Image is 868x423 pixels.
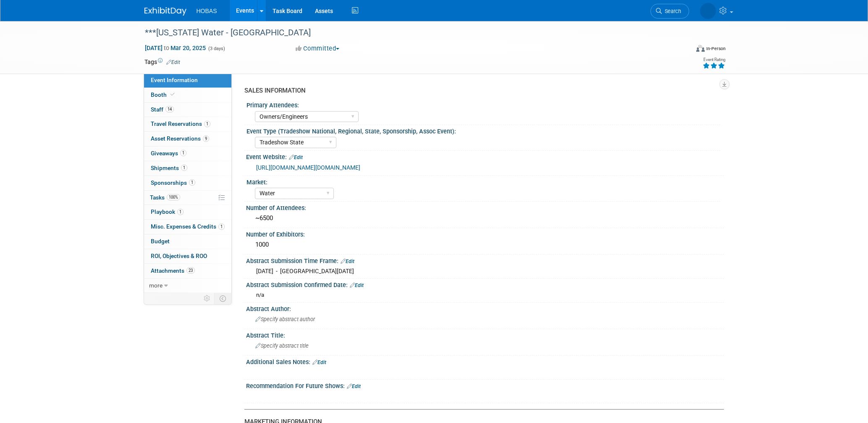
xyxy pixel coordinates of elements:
[246,255,724,266] div: Abstract Submission Time Frame:
[204,121,210,127] span: 1
[706,45,726,52] div: In-Person
[151,267,195,274] span: Attachments
[151,120,210,127] span: Travel Reservations
[246,303,724,313] div: Abstract Author:
[200,293,215,304] td: Personalize Event Tab Strip
[696,45,705,52] img: Format-Inperson.png
[255,343,309,349] span: Specify abstract title
[151,91,176,98] span: Booth
[144,58,180,66] td: Tags
[144,7,186,16] img: ExhibitDay
[247,176,720,186] div: Market:
[293,44,343,53] button: Committed
[218,223,225,230] span: 1
[177,209,184,215] span: 1
[214,293,231,304] td: Toggle Event Tabs
[207,46,225,51] span: (3 days)
[640,44,726,56] div: Event Format
[144,249,231,263] a: ROI, Objectives & ROO
[197,8,217,14] span: HOBAS
[166,59,180,65] a: Edit
[170,92,175,97] i: Booth reservation complete
[144,220,231,234] a: Misc. Expenses & Credits1
[163,45,170,51] span: to
[151,179,195,186] span: Sponsorships
[144,103,231,117] a: Staff14
[255,316,315,322] span: Specify abstract author
[151,223,225,230] span: Misc. Expenses & Credits
[167,194,180,200] span: 100%
[144,73,231,88] a: Event Information
[144,234,231,249] a: Budget
[289,154,303,160] a: Edit
[151,165,187,171] span: Shipments
[144,146,231,161] a: Giveaways1
[189,179,195,186] span: 1
[256,164,360,171] a: [URL][DOMAIN_NAME][DOMAIN_NAME]
[246,329,724,340] div: Abstract Title:
[144,279,231,293] a: more
[151,77,198,83] span: Event Information
[150,194,180,201] span: Tasks
[144,88,231,102] a: Booth
[700,3,716,19] img: Lia Chowdhury
[650,4,689,19] a: Search
[247,99,720,109] div: Primary Attendees:
[144,176,231,190] a: Sponsorships1
[247,125,720,136] div: Event Type (Tradeshow National, Regional, State, Sponsorship, Assoc Event):
[244,86,718,95] div: SALES INFORMATION
[151,106,174,113] span: Staff
[144,44,206,52] span: [DATE] Mar 20, 2025
[347,383,361,389] a: Edit
[151,253,207,259] span: ROI, Objectives & ROO
[151,238,170,245] span: Budget
[144,191,231,205] a: Tasks100%
[252,212,718,225] div: ~6500
[151,135,209,142] span: Asset Reservations
[149,282,163,289] span: more
[256,291,718,299] div: n/a
[246,279,724,290] div: Abstract Submission Confirmed Date:
[151,150,186,157] span: Giveaways
[703,58,725,62] div: Event Rating
[144,205,231,219] a: Playbook1
[180,150,186,156] span: 1
[165,106,174,112] span: 14
[312,359,326,365] a: Edit
[256,268,354,274] span: [DATE] - [GEOGRAPHIC_DATA][DATE]
[151,208,184,215] span: Playbook
[142,25,677,40] div: ***[US_STATE] Water - [GEOGRAPHIC_DATA]
[252,238,718,251] div: 1000
[181,165,187,171] span: 1
[144,264,231,278] a: Attachments23
[186,267,195,274] span: 23
[203,136,209,142] span: 9
[246,356,724,367] div: Additional Sales Notes:
[341,258,354,264] a: Edit
[350,282,364,288] a: Edit
[144,117,231,131] a: Travel Reservations1
[144,132,231,146] a: Asset Reservations9
[246,228,724,239] div: Number of Exhibitors:
[246,202,724,212] div: Number of Attendees:
[144,161,231,176] a: Shipments1
[246,380,724,391] div: Recommendation For Future Shows:
[246,151,724,162] div: Event Website:
[662,8,681,14] span: Search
